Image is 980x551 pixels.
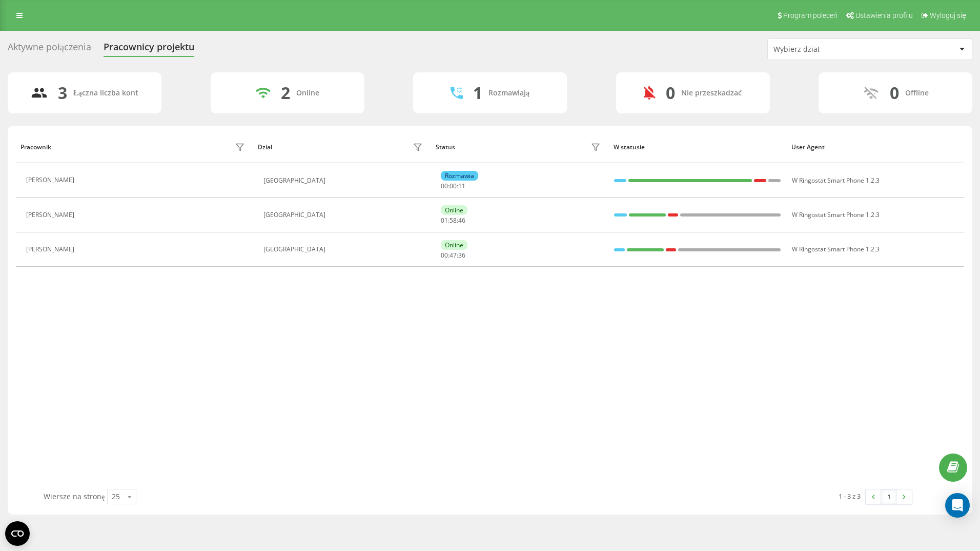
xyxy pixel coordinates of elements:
div: Open Intercom Messenger [945,493,970,518]
span: 00 [441,182,448,190]
div: Rozmawia [441,171,478,181]
div: Offline [905,89,929,97]
div: [GEOGRAPHIC_DATA] [263,211,425,219]
div: : : [441,217,465,224]
div: Status [436,144,455,151]
div: Pracownik [21,144,51,151]
a: 1 [881,489,896,504]
span: 01 [441,216,448,225]
div: Łączna liczba kont [73,89,138,97]
div: Pracownicy projektu [104,42,194,57]
div: [PERSON_NAME] [26,246,77,253]
span: Program poleceń [783,11,838,19]
div: 2 [281,83,290,103]
div: [GEOGRAPHIC_DATA] [263,177,425,184]
div: User Agent [791,144,959,151]
div: Online [296,89,319,97]
div: 3 [58,83,67,103]
span: Wyloguj się [930,11,966,19]
button: Open CMP widget [5,521,30,546]
div: : : [441,183,465,190]
span: 58 [450,216,457,225]
span: 11 [458,182,465,190]
div: Rozmawiają [488,89,529,97]
div: Online [441,240,467,250]
span: Wiersze na stronę [44,491,105,501]
div: [PERSON_NAME] [26,211,77,219]
span: 47 [450,251,457,260]
div: W statusie [614,144,782,151]
span: 00 [450,182,457,190]
div: [PERSON_NAME] [26,176,77,184]
div: : : [441,252,465,259]
span: W Ringostat Smart Phone 1.2.3 [792,245,880,253]
div: Dział [258,144,272,151]
div: 0 [890,83,899,103]
span: 36 [458,251,465,260]
div: Aktywne połączenia [8,42,91,57]
span: 46 [458,216,465,225]
span: Ustawienia profilu [855,11,913,19]
div: [GEOGRAPHIC_DATA] [263,246,425,253]
span: W Ringostat Smart Phone 1.2.3 [792,176,880,185]
div: 1 [473,83,482,103]
div: 1 - 3 z 3 [839,491,861,501]
div: 0 [666,83,675,103]
div: 25 [112,491,120,502]
div: Nie przeszkadzać [681,89,742,97]
div: Wybierz dział [773,45,896,54]
span: W Ringostat Smart Phone 1.2.3 [792,210,880,219]
div: Online [441,205,467,215]
span: 00 [441,251,448,260]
